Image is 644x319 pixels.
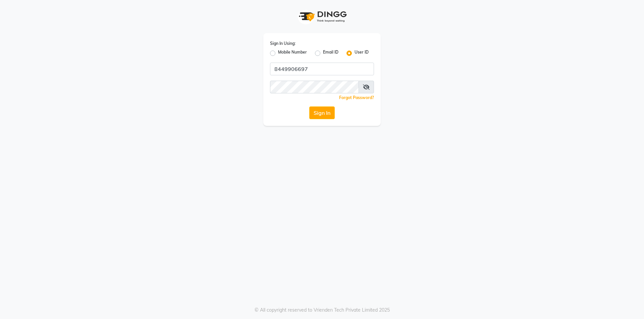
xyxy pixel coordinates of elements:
label: Email ID [323,49,338,57]
label: Sign In Using: [270,41,296,47]
a: Forgot Password? [339,95,374,100]
input: Username [270,81,359,93]
button: Sign In [309,106,335,119]
input: Username [270,63,374,75]
img: logo1.svg [295,7,349,26]
label: Mobile Number [278,49,307,57]
label: User ID [355,49,369,57]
